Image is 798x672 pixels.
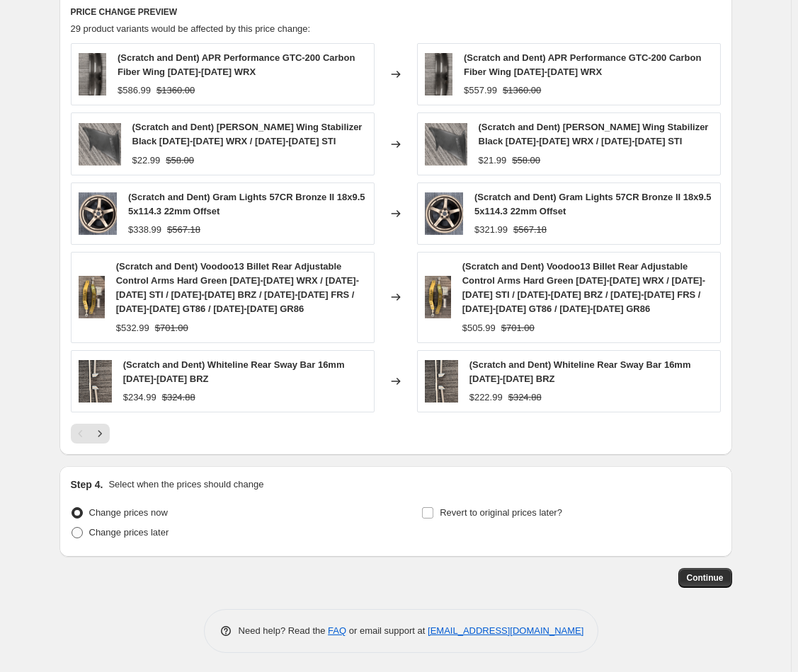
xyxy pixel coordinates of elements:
strike: $1360.00 [156,83,195,98]
span: (Scratch and Dent) [PERSON_NAME] Wing Stabilizer Black [DATE]-[DATE] WRX / [DATE]-[DATE] STI [479,122,709,146]
img: scratch-and-dent-gram-lights-57cr-bronze-ii-18x95-5x1143-38mm-offset-2015-2024-wrx-2011-2021-sti-... [425,192,464,235]
div: $557.99 [464,83,497,98]
div: $532.99 [116,321,149,335]
div: $234.99 [123,390,156,405]
img: scratch-and-dent-perrin-wing-stabilizer-black-2015-2021-wrx-2015-2021-sti-psp-bdy-103bk-sad-1233-... [79,123,121,166]
strike: $701.00 [501,321,535,335]
a: [EMAIL_ADDRESS][DOMAIN_NAME] [428,625,583,636]
span: (Scratch and Dent) Whiteline Rear Sway Bar 16mm [DATE]-[DATE] BRZ [123,359,345,384]
div: $586.99 [118,83,151,98]
button: Continue [678,568,732,588]
span: (Scratch and Dent) Voodoo13 Billet Rear Adjustable Control Arms Hard Green [DATE]-[DATE] WRX / [D... [116,261,359,314]
img: scratch-and-dent-gram-lights-57cr-bronze-ii-18x95-5x1143-38mm-offset-2015-2024-wrx-2011-2021-sti-... [79,192,118,235]
img: scratch-and-dent-perrin-wing-stabilizer-black-2015-2021-wrx-2015-2021-sti-psp-bdy-103bk-sad-1233-... [425,123,467,166]
img: Screenshot2025-07-02at3.11.49PM_80x.png [79,276,105,318]
strike: $701.00 [155,321,188,335]
img: scratch-and-dent-apr-performance-gtc-200-carbon-fiber-wing-2022-2024-wrx-as-105982-sad-1231-96243... [79,53,106,95]
img: Screenshot2025-07-02at3.11.49PM_80x.png [425,276,451,318]
span: 29 product variants would be affected by this price change: [71,23,311,34]
img: scratch-and-dent-whiteline-rear-sway-bar-16mm-2022-2024-brz-btr105z-sad-1245-8817503_80x.png [79,360,112,402]
strike: $567.18 [167,223,200,237]
span: Change prices now [89,507,168,518]
div: $222.99 [469,390,503,405]
div: $21.99 [479,153,507,168]
div: $505.99 [462,321,496,335]
div: $321.99 [474,223,508,237]
nav: Pagination [71,424,110,444]
span: Need help? Read the [239,625,329,636]
img: scratch-and-dent-whiteline-rear-sway-bar-16mm-2022-2024-brz-btr105z-sad-1245-8817503_80x.png [425,360,458,402]
h6: PRICE CHANGE PREVIEW [71,6,721,18]
button: Next [90,424,110,444]
strike: $1360.00 [503,83,541,98]
strike: $58.00 [166,153,194,168]
p: Select when the prices should change [108,477,263,492]
div: $22.99 [132,153,161,168]
strike: $58.00 [512,153,540,168]
span: (Scratch and Dent) Gram Lights 57CR Bronze II 18x9.5 5x114.3 22mm Offset [128,192,365,216]
span: (Scratch and Dent) Whiteline Rear Sway Bar 16mm [DATE]-[DATE] BRZ [469,359,691,384]
span: Revert to original prices later? [440,507,562,518]
div: $338.99 [128,223,161,237]
span: (Scratch and Dent) APR Performance GTC-200 Carbon Fiber Wing [DATE]-[DATE] WRX [118,52,355,77]
span: (Scratch and Dent) [PERSON_NAME] Wing Stabilizer Black [DATE]-[DATE] WRX / [DATE]-[DATE] STI [132,122,363,146]
a: FAQ [328,625,346,636]
h2: Step 4. [71,477,103,492]
span: (Scratch and Dent) APR Performance GTC-200 Carbon Fiber Wing [DATE]-[DATE] WRX [464,52,701,77]
span: or email support at [346,625,428,636]
span: (Scratch and Dent) Voodoo13 Billet Rear Adjustable Control Arms Hard Green [DATE]-[DATE] WRX / [D... [462,261,705,314]
span: Change prices later [89,527,169,538]
span: Continue [687,572,724,584]
strike: $567.18 [513,223,547,237]
img: scratch-and-dent-apr-performance-gtc-200-carbon-fiber-wing-2022-2024-wrx-as-105982-sad-1231-96243... [425,53,452,95]
strike: $324.88 [508,390,542,405]
span: (Scratch and Dent) Gram Lights 57CR Bronze II 18x9.5 5x114.3 22mm Offset [474,192,711,216]
strike: $324.88 [162,390,195,405]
